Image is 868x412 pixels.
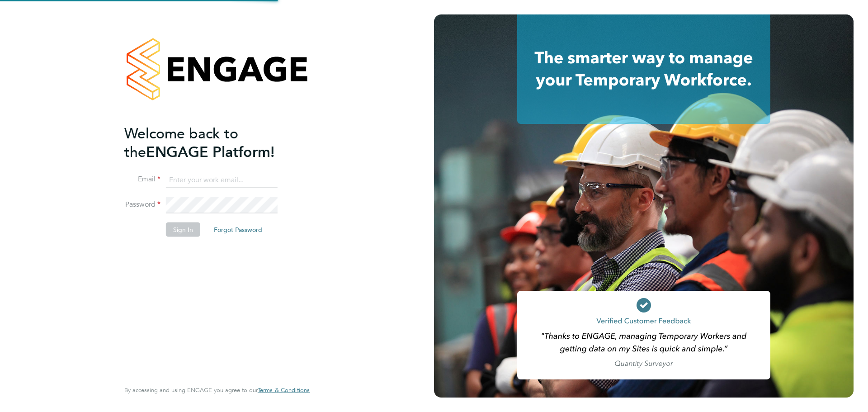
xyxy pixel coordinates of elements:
span: By accessing and using ENGAGE you agree to our [124,386,310,394]
span: Terms & Conditions [258,386,310,394]
label: Password [124,200,160,209]
input: Enter your work email... [166,172,278,188]
h2: ENGAGE Platform! [124,124,301,161]
button: Forgot Password [207,223,269,237]
span: Welcome back to the [124,124,238,161]
a: Terms & Conditions [258,387,310,394]
button: Sign In [166,223,200,237]
label: Email [124,175,160,184]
